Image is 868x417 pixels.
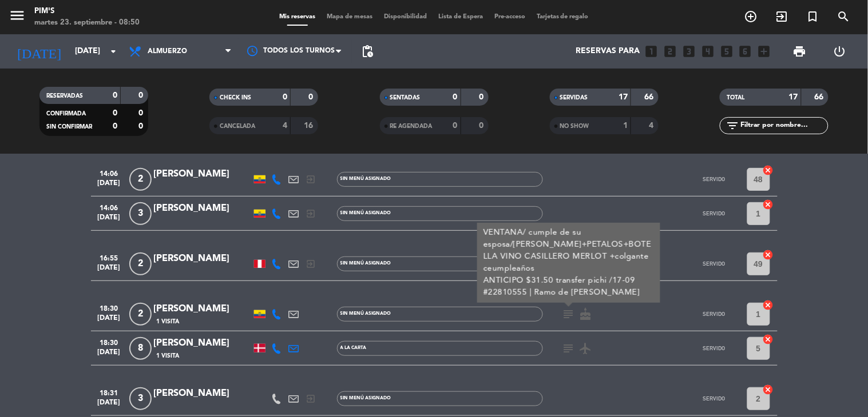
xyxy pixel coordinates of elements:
[644,93,656,101] strong: 66
[562,342,576,355] i: subject
[686,202,743,225] button: SERVIDO
[340,311,391,316] span: Sin menú asignado
[340,346,367,350] span: A la Carta
[95,264,124,277] span: [DATE]
[433,14,489,20] span: Lista de Espera
[46,93,83,99] span: RESERVADAS
[95,214,124,227] span: [DATE]
[479,93,486,101] strong: 0
[700,44,715,59] i: looks_4
[453,93,458,101] strong: 0
[129,202,152,225] span: 3
[649,122,656,130] strong: 4
[95,348,124,362] span: [DATE]
[775,10,789,23] i: exit_to_app
[489,14,531,20] span: Pre-acceso
[113,91,117,99] strong: 0
[138,109,145,117] strong: 0
[129,168,152,191] span: 2
[95,179,124,193] span: [DATE]
[763,199,774,210] i: cancel
[113,122,117,130] strong: 0
[686,168,743,191] button: SERVIDO
[763,299,774,311] i: cancel
[95,251,124,264] span: 16:55
[579,307,593,321] i: cake
[95,335,124,348] span: 18:30
[138,91,145,99] strong: 0
[757,44,772,59] i: add_box
[220,123,255,129] span: CANCELADA
[378,14,433,20] span: Disponibilidad
[763,334,774,345] i: cancel
[703,210,726,216] span: SERVIDO
[703,311,726,317] span: SERVIDO
[739,119,828,132] input: Filtrar por nombre...
[154,251,251,266] div: [PERSON_NAME]
[738,44,753,59] i: looks_6
[703,260,726,267] span: SERVIDO
[306,174,316,185] i: exit_to_app
[34,6,140,17] div: Pim's
[340,177,391,181] span: Sin menú asignado
[340,261,391,266] span: Sin menú asignado
[309,93,316,101] strong: 0
[138,122,145,130] strong: 0
[789,93,798,101] strong: 17
[304,122,316,130] strong: 16
[390,95,421,101] span: SENTADAS
[154,302,251,316] div: [PERSON_NAME]
[95,201,124,214] span: 14:06
[744,10,758,23] i: add_circle_outline
[815,93,826,101] strong: 66
[306,209,316,219] i: exit_to_app
[686,337,743,360] button: SERVIDO
[560,95,588,101] span: SERVIDAS
[306,394,316,404] i: exit_to_app
[663,44,677,59] i: looks_two
[686,303,743,326] button: SERVIDO
[576,47,640,56] span: Reservas para
[703,395,726,402] span: SERVIDO
[727,95,744,101] span: TOTAL
[531,14,594,20] span: Tarjetas de regalo
[157,351,180,360] span: 1 Visita
[154,167,251,182] div: [PERSON_NAME]
[129,337,152,360] span: 8
[820,34,859,69] div: LOG OUT
[95,166,124,179] span: 14:06
[703,345,726,351] span: SERVIDO
[360,45,374,58] span: pending_actions
[129,387,152,410] span: 3
[9,7,26,28] button: menu
[95,301,124,314] span: 18:30
[274,14,321,20] span: Mis reservas
[763,165,774,176] i: cancel
[763,384,774,395] i: cancel
[148,47,187,55] span: Almuerzo
[806,10,820,23] i: turned_in_not
[453,122,458,130] strong: 0
[719,44,734,59] i: looks_5
[46,111,86,117] span: CONFIRMADA
[340,396,391,400] span: Sin menú asignado
[837,10,851,23] i: search
[95,399,124,412] span: [DATE]
[157,317,180,326] span: 1 Visita
[129,252,152,275] span: 2
[283,122,287,130] strong: 4
[623,122,628,130] strong: 1
[579,342,593,355] i: airplanemode_active
[644,44,659,59] i: looks_one
[726,119,739,133] i: filter_list
[321,14,378,20] span: Mapa de mesas
[95,386,124,399] span: 18:31
[220,95,251,101] span: CHECK INS
[686,252,743,275] button: SERVIDO
[129,303,152,326] span: 2
[483,227,654,299] div: VENTANA/ cumple de su esposa/[PERSON_NAME]+PETALOS+BOTELLA VINO CASILLERO MERLOT +colgante ceumpl...
[340,211,391,215] span: Sin menú asignado
[113,109,117,117] strong: 0
[390,123,433,129] span: RE AGENDADA
[95,314,124,327] span: [DATE]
